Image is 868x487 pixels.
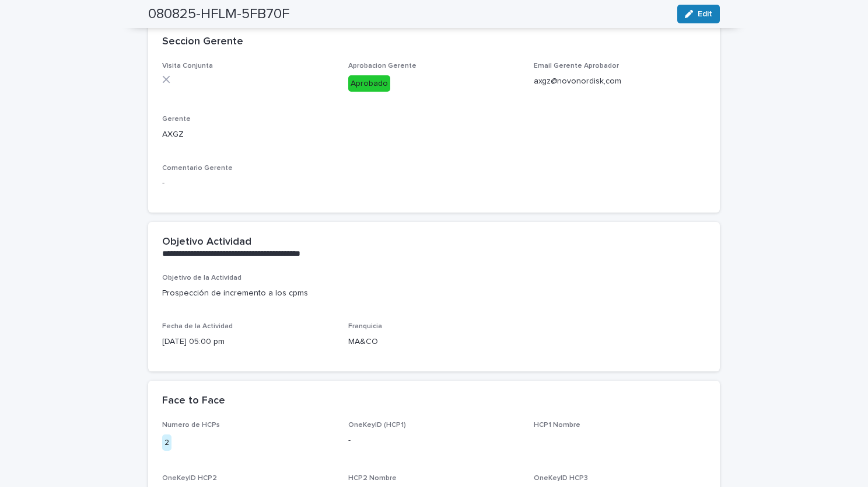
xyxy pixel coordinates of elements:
span: OneKeyID (HCP1) [348,422,406,429]
h2: Face to Face [162,395,225,408]
p: Prospección de incremento a los cpms [162,287,706,300]
button: Edit [677,5,720,23]
span: Edit [698,10,712,18]
p: [DATE] 05:00 pm [162,336,334,348]
span: OneKeyID HCP2 [162,475,217,482]
div: Aprobado [348,75,390,92]
span: HCP2 Nombre [348,475,397,482]
div: 2 [162,434,171,451]
span: Objetivo de la Actividad [162,274,242,281]
span: OneKeyID HCP3 [534,475,588,482]
p: - [162,177,706,189]
span: Aprobacion Gerente [348,62,416,69]
span: Email Gerente Aprobador [534,62,619,69]
p: - [348,434,520,447]
p: axgz@novonordisk,com [534,75,706,88]
span: Fecha de la Actividad [162,323,233,330]
h2: 080825-HFLM-5FB70F [148,6,289,23]
p: AXGZ [162,128,334,141]
span: Gerente [162,116,191,123]
p: MA&CO [348,336,520,348]
span: Comentario Gerente [162,165,233,172]
span: Numero de HCPs [162,422,220,429]
span: Franquicia [348,323,382,330]
h2: Seccion Gerente [162,36,243,48]
span: HCP1 Nombre [534,422,580,429]
h2: Objetivo Actividad [162,236,251,249]
span: Visita Conjunta [162,62,213,69]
